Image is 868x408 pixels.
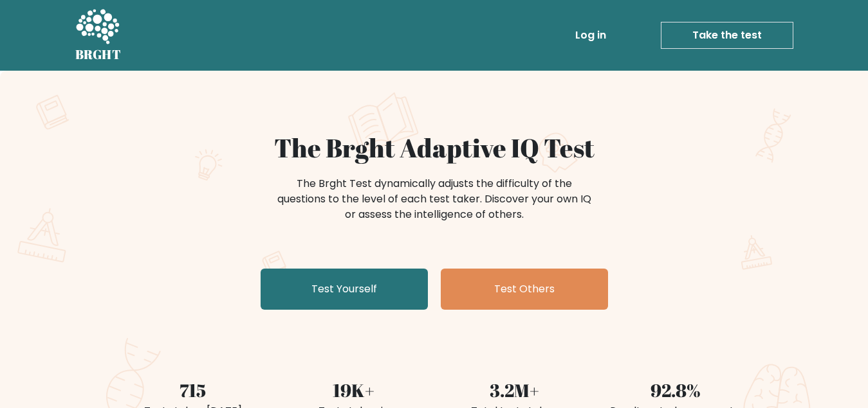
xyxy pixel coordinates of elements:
[441,269,608,310] a: Test Others
[603,377,748,404] div: 92.8%
[75,47,122,62] h5: BRGHT
[570,22,611,48] a: Log in
[261,269,428,310] a: Test Yourself
[442,377,587,404] div: 3.2M+
[661,22,793,49] a: Take the test
[281,377,427,404] div: 19K+
[120,377,266,404] div: 715
[273,176,595,222] div: The Brght Test dynamically adjusts the difficulty of the questions to the level of each test take...
[120,132,748,163] h1: The Brght Adaptive IQ Test
[75,5,122,66] a: BRGHT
